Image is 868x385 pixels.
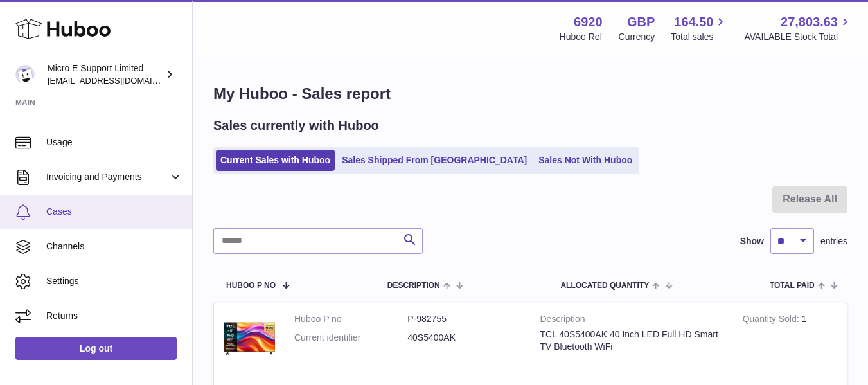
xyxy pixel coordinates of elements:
span: Channels [46,240,182,253]
h1: My Huboo - Sales report [213,84,847,104]
span: Description [387,282,440,290]
div: TCL 40S5400AK 40 Inch LED Full HD Smart TV Bluetooth WiFi [540,328,723,353]
span: Settings [46,275,182,287]
span: AVAILABLE Stock Total [744,31,853,43]
img: $_57.JPG [224,313,275,364]
strong: 6920 [574,13,603,31]
label: Show [740,235,764,247]
span: Cases [46,206,182,218]
a: 27,803.63 AVAILABLE Stock Total [744,13,853,43]
dd: 40S5400AK [407,332,520,344]
div: Huboo Ref [560,31,603,43]
h2: Sales currently with Huboo [213,117,379,134]
a: 164.50 Total sales [671,13,728,43]
span: Huboo P no [226,282,276,290]
img: contact@micropcsupport.com [15,65,35,84]
dd: P-982755 [407,313,520,325]
td: 1 [733,303,847,377]
span: entries [820,235,847,247]
div: Currency [619,31,655,43]
a: Sales Not With Huboo [534,150,637,171]
span: 164.50 [674,13,713,31]
span: Usage [46,136,182,148]
span: Total sales [671,31,728,43]
strong: Quantity Sold [743,314,802,327]
a: Log out [15,337,177,360]
span: Returns [46,310,182,322]
div: Micro E Support Limited [48,62,163,87]
strong: Description [540,313,723,328]
a: Current Sales with Huboo [216,150,335,171]
span: 27,803.63 [781,13,838,31]
dt: Current identifier [294,332,407,344]
dt: Huboo P no [294,313,407,325]
span: Invoicing and Payments [46,171,169,183]
span: [EMAIL_ADDRESS][DOMAIN_NAME] [48,75,189,85]
span: Total paid [770,282,815,290]
span: ALLOCATED Quantity [560,282,649,290]
a: Sales Shipped From [GEOGRAPHIC_DATA] [337,150,531,171]
strong: GBP [627,13,655,31]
